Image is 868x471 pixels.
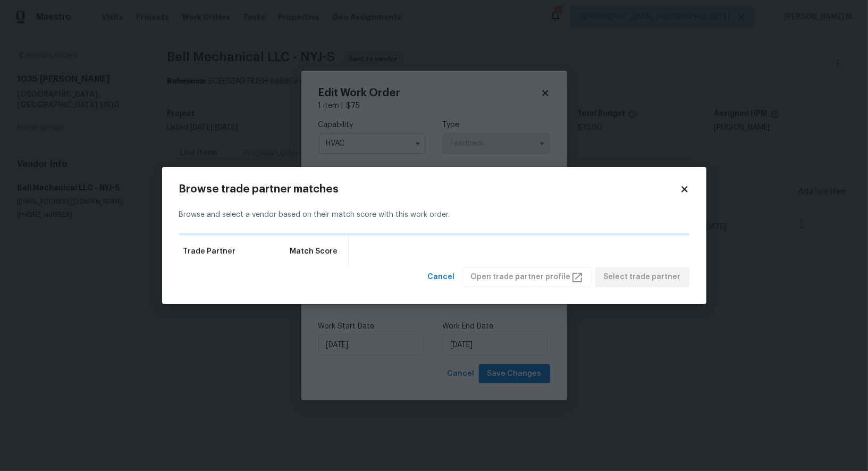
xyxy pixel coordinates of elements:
button: Cancel [424,267,459,287]
span: Cancel [428,271,455,284]
div: Browse and select a vendor based on their match score with this work order. [179,197,689,233]
h2: Browse trade partner matches [179,184,680,195]
span: Match Score [290,246,338,257]
span: Trade Partner [183,246,236,257]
